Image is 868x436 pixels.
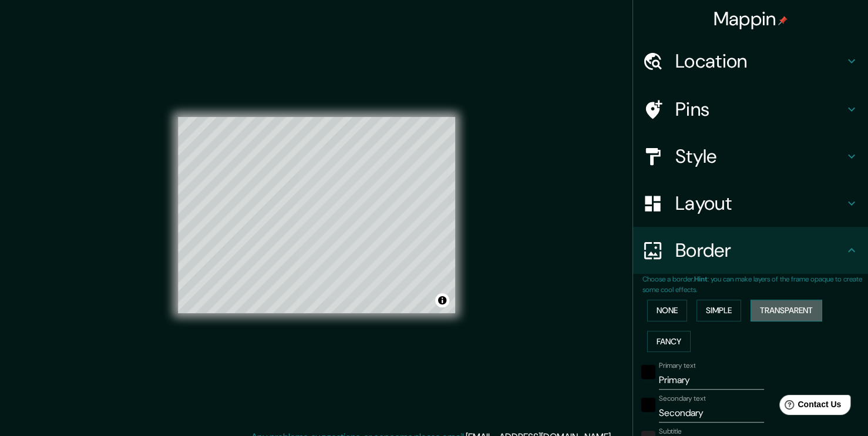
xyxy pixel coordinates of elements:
div: Style [633,133,868,180]
div: Layout [633,180,868,227]
img: pin-icon.png [778,16,788,25]
h4: Layout [675,192,845,215]
button: Fancy [647,331,691,353]
h4: Border [675,239,845,262]
p: Choose a border. : you can make layers of the frame opaque to create some cool effects. [642,274,868,295]
label: Secondary text [659,394,706,404]
h4: Style [675,145,845,168]
button: Simple [697,300,741,321]
button: Toggle attribution [435,293,449,307]
h4: Location [675,49,845,73]
button: black [641,365,655,379]
button: None [647,300,687,321]
label: Primary text [659,361,695,371]
h4: Mappin [714,7,788,31]
button: black [641,398,655,412]
button: Transparent [751,300,822,321]
div: Border [633,227,868,274]
iframe: Help widget launcher [763,390,855,423]
h4: Pins [675,98,845,121]
div: Pins [633,86,868,133]
b: Hint [694,274,708,284]
div: Location [633,38,868,85]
